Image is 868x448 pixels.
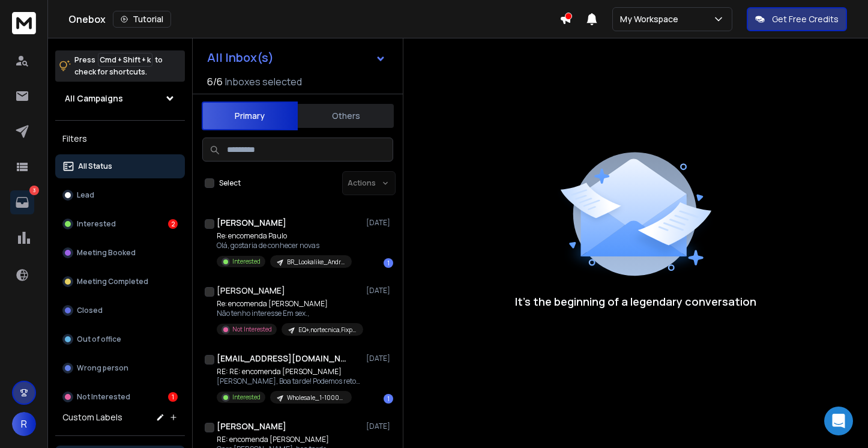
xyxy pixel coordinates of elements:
[55,270,185,294] button: Meeting Completed
[366,218,393,228] p: [DATE]
[225,74,302,89] h3: Inboxes selected
[113,11,171,28] button: Tutorial
[366,354,393,363] p: [DATE]
[55,154,185,178] button: All Status
[217,353,349,365] h1: [EMAIL_ADDRESS][DOMAIN_NAME]
[287,258,345,267] p: BR_Lookalike_Andreia_Guttal_casaMG_11-500_CxO_PHC
[217,435,361,444] p: RE: encomenda [PERSON_NAME]
[55,130,185,147] h3: Filters
[197,46,396,70] button: All Inbox(s)
[747,7,847,31] button: Get Free Credits
[77,277,148,286] p: Meeting Completed
[217,309,361,318] p: Não tenho interesse Em sex.,
[202,101,298,130] button: Primary
[217,217,286,229] h1: [PERSON_NAME]
[10,190,34,214] a: 3
[217,231,352,241] p: Re: encomenda Paulo
[217,367,361,377] p: RE: RE: encomenda [PERSON_NAME]
[55,183,185,207] button: Lead
[77,219,116,229] p: Interested
[219,178,241,188] label: Select
[366,286,393,295] p: [DATE]
[55,356,185,380] button: Wrong person
[55,327,185,351] button: Out of office
[77,248,136,258] p: Meeting Booked
[77,334,121,344] p: Out of office
[217,377,361,386] p: [PERSON_NAME], Boa tarde! Podemos retomar
[12,412,36,436] button: R
[232,257,261,266] p: Interested
[74,54,163,78] p: Press to check for shortcuts.
[824,407,853,435] div: Open Intercom Messenger
[68,11,559,28] div: Onebox
[78,162,112,171] p: All Status
[232,325,272,334] p: Not Interested
[287,393,345,402] p: Wholesale_1-1000_CxO_BR_PHC
[55,212,185,236] button: Interested2
[298,325,356,334] p: EQ+,nortecnica,Fixpacos_Lookalike_1-any_CxO_BR_PHC
[55,241,185,265] button: Meeting Booked
[77,190,94,200] p: Lead
[55,298,185,322] button: Closed
[515,293,756,310] p: It’s the beginning of a legendary conversation
[232,393,261,402] p: Interested
[298,103,394,129] button: Others
[620,13,683,25] p: My Workspace
[384,394,393,404] div: 1
[65,92,123,104] h1: All Campaigns
[217,241,352,250] p: Olá, gostaria de conhecer novas
[207,74,223,89] span: 6 / 6
[98,53,152,67] span: Cmd + Shift + k
[55,385,185,409] button: Not Interested1
[168,219,178,229] div: 2
[77,363,128,373] p: Wrong person
[77,306,103,315] p: Closed
[366,422,393,431] p: [DATE]
[29,186,39,195] p: 3
[217,420,286,432] h1: [PERSON_NAME]
[217,285,285,297] h1: [PERSON_NAME]
[55,86,185,110] button: All Campaigns
[77,392,130,402] p: Not Interested
[772,13,839,25] p: Get Free Credits
[384,258,393,268] div: 1
[217,299,361,309] p: Re: encomenda [PERSON_NAME]
[168,392,178,402] div: 1
[207,52,274,64] h1: All Inbox(s)
[62,411,122,423] h3: Custom Labels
